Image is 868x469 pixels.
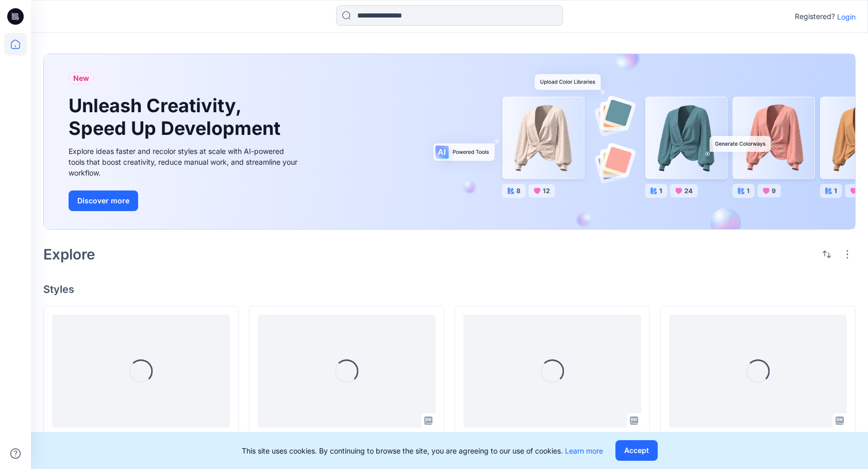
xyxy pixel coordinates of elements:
button: Discover more [69,190,138,211]
h1: Unleash Creativity, Speed Up Development [69,95,285,139]
button: Accept [615,440,658,461]
a: Learn more [565,446,603,455]
p: This site uses cookies. By continuing to browse the site, you are agreeing to our use of cookies. [242,445,603,456]
p: Login [837,11,856,22]
p: Registered? [795,10,835,23]
a: Discover more [69,190,301,211]
div: Explore ideas faster and recolor styles at scale with AI-powered tools that boost creativity, red... [69,146,301,178]
h2: Explore [43,246,95,263]
h4: Styles [43,283,856,296]
span: New [73,72,89,84]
